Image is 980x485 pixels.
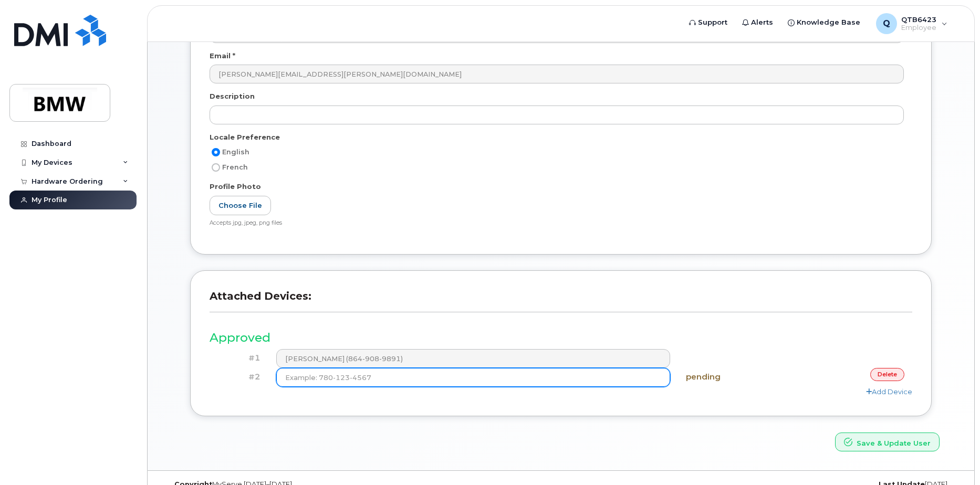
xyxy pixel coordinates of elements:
[751,17,773,28] span: Alerts
[901,15,936,24] span: QTB6423
[883,17,890,30] span: Q
[222,148,249,156] span: English
[276,368,671,387] input: Example: 780-123-4567
[210,219,904,227] div: Accepts jpg, jpeg, png files
[698,17,727,28] span: Support
[735,12,780,33] a: Alerts
[934,439,972,477] iframe: Messenger Launcher
[686,373,787,382] h4: pending
[869,13,955,34] div: QTB6423
[866,387,912,396] a: Add Device
[210,196,271,215] label: Choose File
[780,12,868,33] a: Knowledge Base
[210,51,235,61] label: Email *
[217,354,260,363] h4: #1
[210,182,261,192] label: Profile Photo
[222,163,248,171] span: French
[210,91,255,101] label: Description
[210,290,912,312] h3: Attached Devices:
[212,163,220,172] input: French
[217,373,260,382] h4: #2
[901,24,936,32] span: Employee
[835,433,940,452] button: Save & Update User
[870,368,904,381] a: delete
[797,17,860,28] span: Knowledge Base
[212,148,220,156] input: English
[210,132,280,142] label: Locale Preference
[210,331,912,344] h3: Approved
[682,12,735,33] a: Support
